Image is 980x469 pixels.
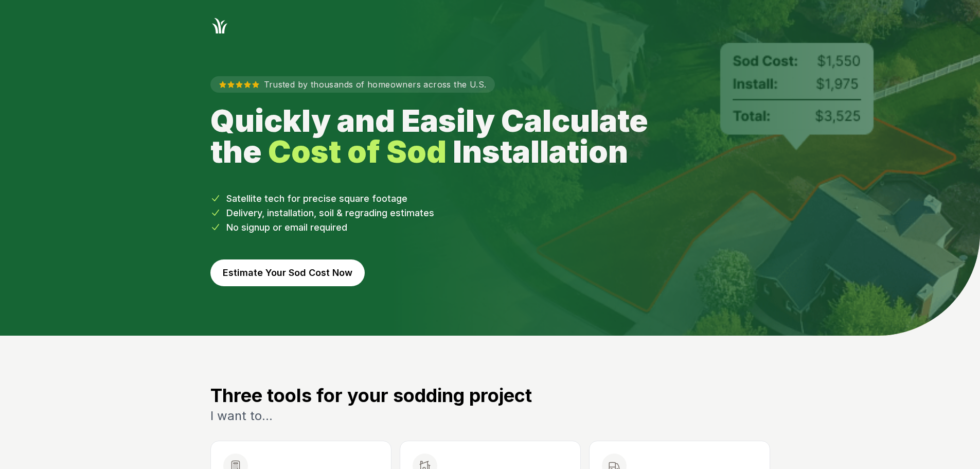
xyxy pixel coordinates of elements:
p: Trusted by thousands of homeowners across the U.S. [210,76,495,93]
span: estimates [390,207,434,218]
h1: Quickly and Easily Calculate the Installation [210,105,671,167]
li: Delivery, installation, soil & regrading [210,206,770,220]
li: Satellite tech for precise square footage [210,192,770,206]
h3: Three tools for your sodding project [210,385,770,406]
p: I want to... [210,408,770,424]
li: No signup or email required [210,220,770,235]
button: Estimate Your Sod Cost Now [210,259,365,286]
strong: Cost of Sod [268,133,447,170]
